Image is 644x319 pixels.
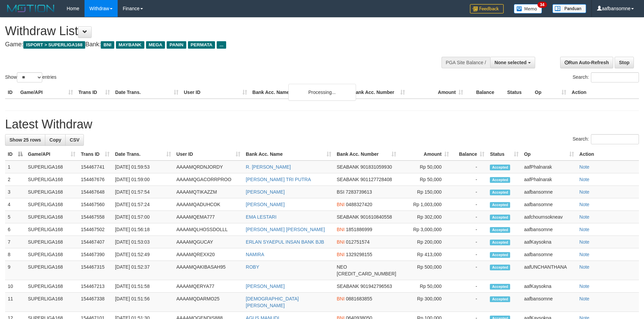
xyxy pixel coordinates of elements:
img: Button%20Memo.svg [514,4,542,14]
td: aafPhalnarak [521,161,577,173]
span: Copy 7283739613 to clipboard [345,189,372,195]
h4: Game: Bank: [5,41,423,48]
span: NEO [337,264,347,270]
td: SUPERLIGA168 [25,261,78,280]
a: Note [579,296,590,301]
span: 34 [538,2,547,8]
span: None selected [495,60,527,65]
a: ERLAN SYAEPUL INSAN BANK BJB [246,239,324,245]
span: Accepted [490,227,510,233]
td: [DATE] 01:59:00 [112,173,174,186]
td: Rp 1,003,000 [399,198,452,211]
th: User ID: activate to sort column ascending [174,148,243,161]
td: Rp 3,000,000 [399,223,452,236]
td: aafbansomne [521,293,577,312]
td: AAAAMQADUHCOK [174,198,243,211]
span: SEABANK [337,284,359,289]
td: [DATE] 01:56:18 [112,223,174,236]
td: 1 [5,161,25,173]
td: AAAAMQEMA777 [174,211,243,223]
span: SEABANK [337,177,359,182]
td: AAAAMQGACORRPROO [174,173,243,186]
span: Copy 901831059930 to clipboard [360,164,392,170]
td: Rp 50,000 [399,280,452,293]
th: Action [569,86,639,99]
span: ... [217,41,226,49]
td: 154467407 [78,236,112,248]
input: Search: [591,72,639,82]
th: Balance: activate to sort column ascending [452,148,487,161]
td: Rp 150,000 [399,186,452,198]
td: Rp 200,000 [399,236,452,248]
th: Op [532,86,569,99]
th: Status [504,86,532,99]
td: SUPERLIGA168 [25,236,78,248]
a: Note [579,264,590,270]
h1: Latest Withdraw [5,118,639,131]
select: Showentries [17,72,42,82]
td: - [452,236,487,248]
span: Copy 5859459297850900 to clipboard [337,271,396,276]
th: Amount [408,86,466,99]
td: AAAAMQTIKAZZM [174,186,243,198]
td: SUPERLIGA168 [25,248,78,261]
th: Trans ID: activate to sort column ascending [78,148,112,161]
td: - [452,211,487,223]
span: SEABANK [337,214,359,220]
span: Copy 1329298155 to clipboard [346,252,372,257]
a: Show 25 rows [5,134,45,146]
a: [PERSON_NAME] [246,202,285,207]
label: Show entries [5,72,56,82]
td: 154467648 [78,186,112,198]
td: AAAAMQERYA77 [174,280,243,293]
span: ISPORT > SUPERLIGA168 [23,41,85,49]
span: Copy 012751574 to clipboard [346,239,369,245]
span: Copy [49,137,61,143]
td: [DATE] 01:52:37 [112,261,174,280]
td: [DATE] 01:57:00 [112,211,174,223]
th: Op: activate to sort column ascending [521,148,577,161]
th: Bank Acc. Name [250,86,350,99]
td: Rp 50,000 [399,173,452,186]
td: SUPERLIGA168 [25,280,78,293]
span: Accepted [490,202,510,208]
td: Rp 500,000 [399,261,452,280]
h1: Withdraw List [5,24,423,38]
td: - [452,248,487,261]
span: Accepted [490,177,510,183]
th: Bank Acc. Number [350,86,408,99]
span: Accepted [490,265,510,270]
a: [PERSON_NAME] TRI PUTRA [246,177,311,182]
span: Accepted [490,240,510,245]
td: - [452,293,487,312]
th: User ID [181,86,250,99]
a: Note [579,202,590,207]
a: Note [579,214,590,220]
img: Feedback.jpg [470,4,504,14]
td: 154467502 [78,223,112,236]
td: aafbansomne [521,198,577,211]
th: Bank Acc. Number: activate to sort column ascending [334,148,399,161]
span: Accepted [490,284,510,290]
td: 154467315 [78,261,112,280]
td: [DATE] 01:53:03 [112,236,174,248]
td: aafbansomne [521,248,577,261]
td: AAAAMQRDNJORDY [174,161,243,173]
span: Copy 901610840558 to clipboard [360,214,392,220]
span: CSV [70,137,79,143]
td: 154467560 [78,198,112,211]
span: Accepted [490,190,510,195]
a: NAMIRA [246,252,264,257]
a: Note [579,177,590,182]
a: Note [579,239,590,245]
td: [DATE] 01:59:53 [112,161,174,173]
td: 11 [5,293,25,312]
td: 6 [5,223,25,236]
span: Accepted [490,215,510,220]
span: BNI [337,239,344,245]
img: panduan.png [552,4,586,13]
a: [PERSON_NAME] [PERSON_NAME] [246,227,325,232]
td: SUPERLIGA168 [25,198,78,211]
td: AAAAMQDARMO25 [174,293,243,312]
label: Search: [573,134,639,144]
